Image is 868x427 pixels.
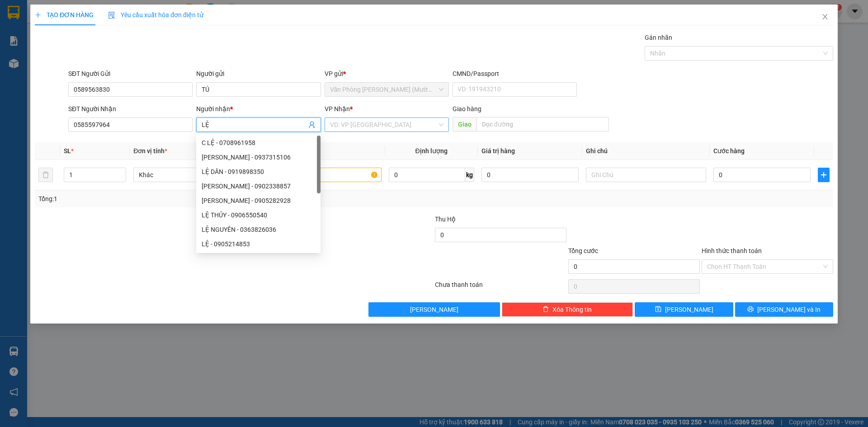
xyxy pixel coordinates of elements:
[38,168,53,182] button: delete
[502,302,633,317] button: deleteXóa Thông tin
[325,69,449,79] div: VP gửi
[261,168,381,182] input: VD: Bàn, Ghế
[812,5,838,30] button: Close
[68,69,193,79] div: SĐT Người Gửi
[410,305,458,314] span: [PERSON_NAME]
[196,237,321,251] div: LỆ - 0905214853
[196,164,321,179] div: LỆ DÂN - 0919898350
[568,247,598,254] span: Tổng cước
[196,150,321,164] div: LỆ VĂN - 0937315106
[635,302,733,317] button: save[PERSON_NAME]
[582,142,710,160] th: Ghi chú
[818,168,830,182] button: plus
[196,208,321,222] div: LỆ THỦY - 0906550540
[108,11,203,19] span: Yêu cầu xuất hóa đơn điện tử
[202,196,315,206] div: [PERSON_NAME] - 0905282928
[368,302,500,317] button: [PERSON_NAME]
[202,152,315,162] div: [PERSON_NAME] - 0937315106
[139,168,248,182] span: Khác
[202,210,315,220] div: LỆ THỦY - 0906550540
[415,147,448,155] span: Định lượng
[542,306,549,313] span: delete
[196,193,321,208] div: TRẦN THỊ LỆ THỦY - 0905282928
[821,13,829,20] span: close
[308,121,316,128] span: user-add
[481,168,579,182] input: 0
[434,280,567,296] div: Chưa thanh toán
[38,194,335,204] div: Tổng: 1
[465,168,474,182] span: kg
[196,104,321,114] div: Người nhận
[757,305,821,314] span: [PERSON_NAME] và In
[665,305,713,314] span: [PERSON_NAME]
[68,104,193,114] div: SĐT Người Nhận
[196,136,321,150] div: C LỆ - 0708961958
[202,181,315,191] div: [PERSON_NAME] - 0902338857
[713,147,745,155] span: Cước hàng
[453,69,577,79] div: CMND/Passport
[481,147,515,155] span: Giá trị hàng
[453,117,476,131] span: Giao
[108,12,115,19] img: icon
[196,222,321,237] div: LỆ NGUYÊN - 0363826036
[476,117,609,131] input: Dọc đường
[552,305,592,314] span: Xóa Thông tin
[202,138,315,148] div: C LỆ - 0708961958
[702,247,762,254] label: Hình thức thanh toán
[330,83,443,96] span: Văn Phòng Trần Phú (Mường Thanh)
[586,168,706,182] input: Ghi Chú
[133,147,167,155] span: Đơn vị tính
[747,306,754,313] span: printer
[645,34,672,41] label: Gán nhãn
[325,105,350,113] span: VP Nhận
[202,167,315,177] div: LỆ DÂN - 0919898350
[35,12,41,18] span: plus
[435,216,456,223] span: Thu Hộ
[735,302,833,317] button: printer[PERSON_NAME] và In
[64,147,71,155] span: SL
[655,306,661,313] span: save
[818,171,829,178] span: plus
[196,179,321,193] div: KIM LỆ - 0902338857
[196,69,321,79] div: Người gửi
[202,225,315,235] div: LỆ NGUYÊN - 0363826036
[453,105,481,113] span: Giao hàng
[35,11,94,19] span: TẠO ĐƠN HÀNG
[202,239,315,249] div: LỆ - 0905214853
